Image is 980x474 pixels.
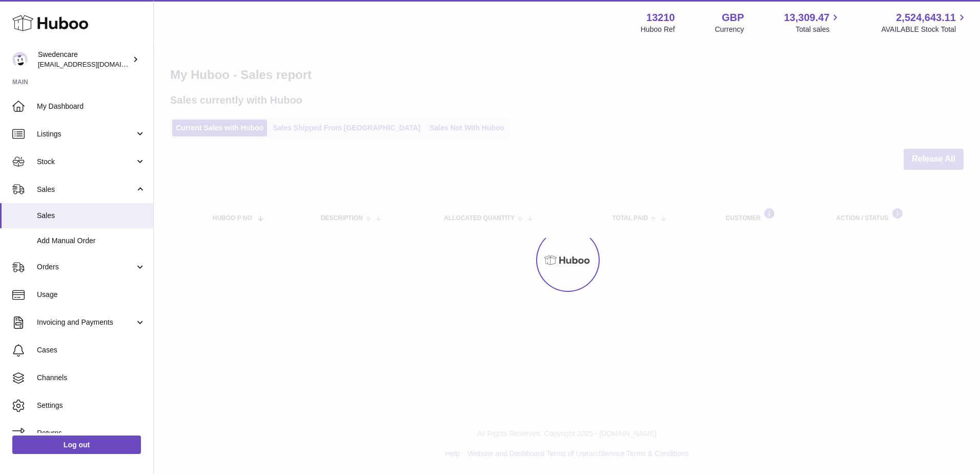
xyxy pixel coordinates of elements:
span: Settings [37,401,146,410]
span: Stock [37,157,135,167]
span: 13,309.47 [784,11,829,25]
span: Channels [37,373,146,383]
span: Total sales [795,25,841,34]
span: Sales [37,185,135,194]
span: Invoicing and Payments [37,318,135,327]
strong: 13210 [646,11,675,25]
span: Returns [37,428,146,438]
div: Huboo Ref [641,25,675,34]
span: [EMAIL_ADDRESS][DOMAIN_NAME] [38,60,151,68]
img: gemma.horsfield@swedencare.co.uk [12,52,28,67]
div: Swedencare [38,50,130,69]
span: My Dashboard [37,102,146,111]
span: Orders [37,262,135,272]
span: Usage [37,290,146,300]
span: 2,524,643.11 [896,11,956,25]
strong: GBP [722,11,744,25]
a: 13,309.47 Total sales [784,11,841,34]
span: Sales [37,211,146,221]
a: Log out [12,436,141,454]
span: Listings [37,129,135,139]
span: AVAILABLE Stock Total [881,25,968,34]
div: Currency [715,25,744,34]
a: 2,524,643.11 AVAILABLE Stock Total [881,11,968,34]
span: Cases [37,345,146,355]
span: Add Manual Order [37,236,146,246]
